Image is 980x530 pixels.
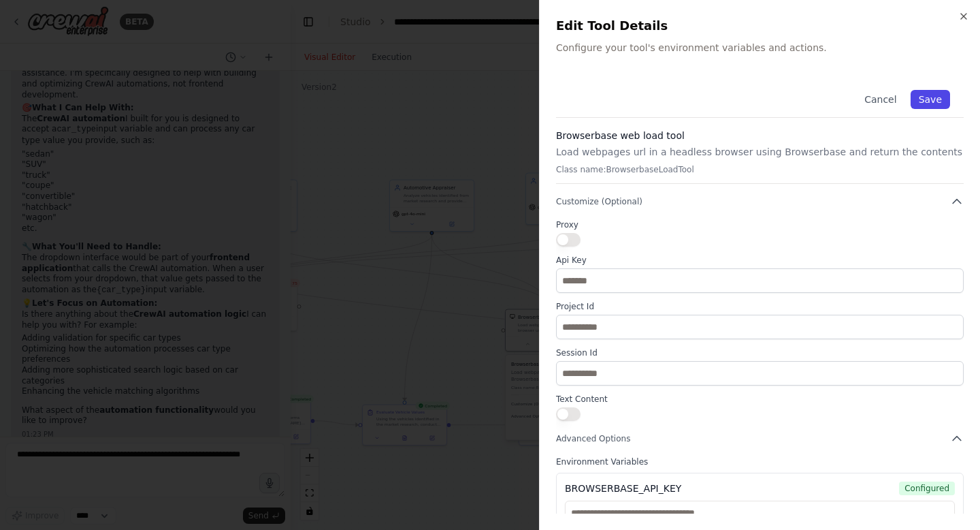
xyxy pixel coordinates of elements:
[556,41,964,54] p: Configure your tool's environment variables and actions.
[556,255,964,266] label: Api Key
[556,347,964,358] label: Session Id
[556,433,630,444] span: Advanced Options
[556,196,642,207] span: Customize (Optional)
[556,195,964,208] button: Customize (Optional)
[856,90,904,109] button: Cancel
[556,301,964,312] label: Project Id
[556,432,964,446] button: Advanced Options
[565,482,681,495] div: BROWSERBASE_API_KEY
[556,394,964,405] label: Text Content
[556,456,964,467] label: Environment Variables
[556,164,964,175] p: Class name: BrowserbaseLoadTool
[556,219,964,230] label: Proxy
[556,16,964,35] h2: Edit Tool Details
[556,129,964,142] h3: Browserbase web load tool
[911,90,950,109] button: Save
[556,145,964,159] p: Load webpages url in a headless browser using Browserbase and return the contents
[899,482,955,495] span: Configured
